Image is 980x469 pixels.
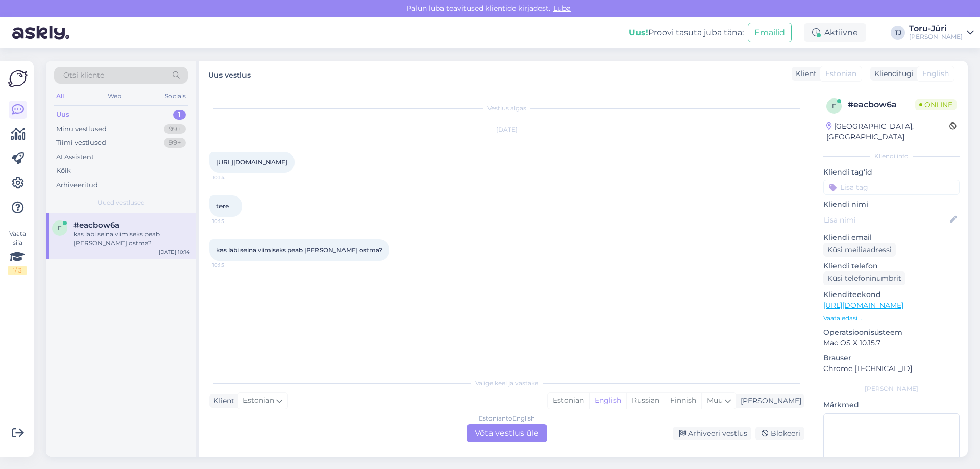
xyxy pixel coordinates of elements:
[216,246,382,254] span: kas läbi seina viimiseks peab [PERSON_NAME] ostma?
[823,327,960,338] p: Operatsioonisüsteem
[823,199,960,210] p: Kliendi nimi
[58,224,62,232] span: e
[8,229,27,275] div: Vaata siia
[479,414,535,423] div: Estonian to English
[665,393,701,408] div: Finnish
[209,396,234,406] div: Klient
[823,167,960,178] p: Kliendi tag'id
[823,271,905,285] div: Küsi telefoninumbrit
[673,427,751,440] div: Arhiveeri vestlus
[824,214,948,226] input: Lisa nimi
[56,152,94,162] div: AI Assistent
[626,393,665,408] div: Russian
[56,124,107,134] div: Minu vestlused
[909,33,963,41] div: [PERSON_NAME]
[832,102,836,110] span: e
[159,248,190,256] div: [DATE] 10:14
[823,243,896,257] div: Küsi meiliaadressi
[164,124,186,134] div: 99+
[243,395,274,406] span: Estonian
[212,174,251,181] span: 10:14
[823,338,960,349] p: Mac OS X 10.15.7
[737,396,801,406] div: [PERSON_NAME]
[823,232,960,243] p: Kliendi email
[825,68,856,79] span: Estonian
[212,217,251,225] span: 10:15
[97,198,145,207] span: Uued vestlused
[792,68,817,79] div: Klient
[8,266,27,275] div: 1 / 3
[823,353,960,363] p: Brauser
[216,158,287,166] a: [URL][DOMAIN_NAME]
[73,220,119,230] span: #eacbow6a
[848,98,915,111] div: # eacbow6a
[208,67,251,81] label: Uus vestlus
[212,261,251,269] span: 10:15
[106,90,124,103] div: Web
[209,104,804,113] div: Vestlus algas
[870,68,914,79] div: Klienditugi
[216,202,229,210] span: tere
[56,110,69,120] div: Uus
[826,121,949,142] div: [GEOGRAPHIC_DATA], [GEOGRAPHIC_DATA]
[550,4,574,13] span: Luba
[163,90,188,103] div: Socials
[804,23,866,42] div: Aktiivne
[755,427,804,440] div: Blokeeri
[909,24,974,41] a: Toru-Jüri[PERSON_NAME]
[909,24,963,33] div: Toru-Jüri
[56,138,106,148] div: Tiimi vestlused
[629,27,744,39] div: Proovi tasuta juba täna:
[54,90,66,103] div: All
[823,301,903,310] a: [URL][DOMAIN_NAME]
[164,138,186,148] div: 99+
[707,396,723,405] span: Muu
[922,68,949,79] span: English
[823,400,960,410] p: Märkmed
[589,393,626,408] div: English
[823,180,960,195] input: Lisa tag
[173,110,186,120] div: 1
[8,69,28,88] img: Askly Logo
[629,28,648,37] b: Uus!
[73,230,190,248] div: kas läbi seina viimiseks peab [PERSON_NAME] ostma?
[891,26,905,40] div: TJ
[467,424,547,442] div: Võta vestlus üle
[56,180,98,190] div: Arhiveeritud
[823,289,960,300] p: Klienditeekond
[748,23,792,42] button: Emailid
[209,379,804,388] div: Valige keel ja vastake
[823,384,960,393] div: [PERSON_NAME]
[56,166,71,176] div: Kõik
[209,125,804,134] div: [DATE]
[823,152,960,161] div: Kliendi info
[63,70,104,81] span: Otsi kliente
[823,314,960,323] p: Vaata edasi ...
[915,99,957,110] span: Online
[823,363,960,374] p: Chrome [TECHNICAL_ID]
[548,393,589,408] div: Estonian
[823,261,960,271] p: Kliendi telefon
